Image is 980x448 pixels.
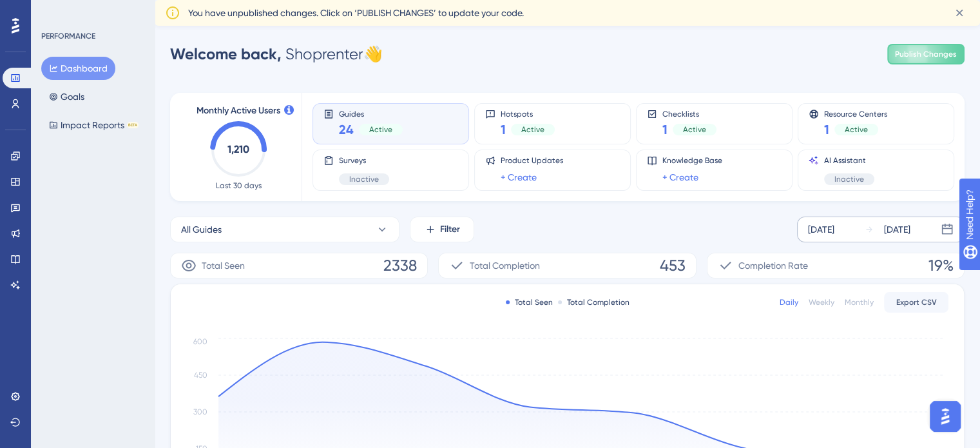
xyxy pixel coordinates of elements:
div: [DATE] [884,222,910,237]
span: Knowledge Base [662,155,722,166]
button: Impact ReportsBETA [41,113,146,137]
span: Active [845,124,868,135]
button: Dashboard [41,57,115,80]
div: Shoprenter 👋 [170,44,383,64]
a: + Create [662,170,698,185]
button: Goals [41,85,92,108]
button: Filter [410,217,474,242]
span: Hotspots [501,109,555,118]
span: 2338 [383,255,417,276]
div: PERFORMANCE [41,31,95,41]
span: 1 [501,121,506,139]
tspan: 600 [193,336,207,346]
span: Filter [440,222,460,237]
span: 19% [928,255,954,276]
span: You have unpublished changes. Click on ‘PUBLISH CHANGES’ to update your code. [188,5,524,21]
span: Surveys [339,155,389,166]
text: 1,210 [227,143,249,155]
span: 1 [662,121,668,139]
span: Monthly Active Users [197,103,280,119]
span: Total Completion [470,258,540,273]
iframe: UserGuiding AI Assistant Launcher [926,397,965,436]
span: 453 [660,255,686,276]
span: Active [369,124,392,135]
span: Welcome back, [170,44,282,63]
div: [DATE] [808,222,834,237]
span: Inactive [349,174,379,184]
span: Guides [339,109,403,118]
tspan: 450 [194,371,207,380]
span: Active [683,124,706,135]
button: Export CSV [884,292,948,313]
button: All Guides [170,217,399,242]
div: Daily [780,297,798,307]
span: Resource Centers [824,109,887,118]
span: Completion Rate [738,258,808,273]
a: + Create [501,170,537,185]
span: Inactive [834,174,864,184]
span: Publish Changes [895,49,957,59]
div: BETA [127,122,139,128]
button: Publish Changes [887,44,965,64]
span: AI Assistant [824,155,874,166]
span: Checklists [662,109,716,118]
div: Monthly [845,297,874,307]
span: All Guides [181,222,222,237]
span: 24 [339,121,354,139]
tspan: 300 [193,407,207,416]
div: Total Completion [558,297,629,307]
span: Product Updates [501,155,563,166]
span: 1 [824,121,829,139]
span: Last 30 days [216,180,262,191]
div: Weekly [809,297,834,307]
div: Total Seen [506,297,553,307]
span: Active [521,124,544,135]
span: Total Seen [202,258,245,273]
span: Export CSV [896,297,937,307]
span: Need Help? [30,3,81,19]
